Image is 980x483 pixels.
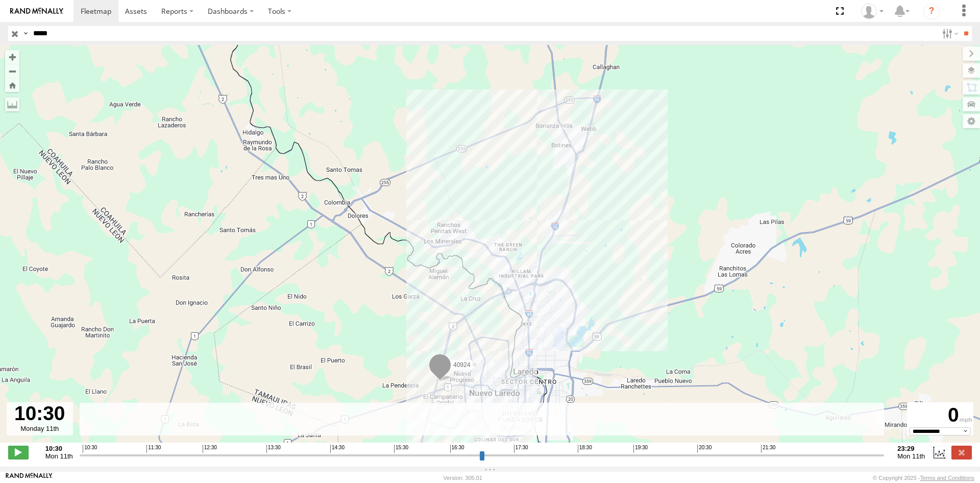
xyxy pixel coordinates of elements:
i: ? [923,3,940,19]
span: 19:30 [633,445,648,453]
div: Version: 305.01 [444,475,482,481]
span: 21:30 [761,445,775,453]
strong: 23:29 [897,445,925,452]
span: 20:30 [697,445,712,453]
span: 40924 [453,361,470,369]
div: 0 [909,404,972,427]
span: Mon 11th Aug 2025 [45,452,73,460]
div: © Copyright 2025 - [873,475,974,481]
span: 12:30 [203,445,217,453]
span: 16:30 [450,445,464,453]
div: Ryan Roxas [857,4,887,19]
label: Map Settings [963,114,980,128]
span: 11:30 [146,445,161,453]
span: 10:30 [83,445,97,453]
span: 15:30 [394,445,408,453]
span: 13:30 [266,445,281,453]
button: Zoom out [5,64,19,78]
span: 17:30 [514,445,528,453]
span: 18:30 [578,445,592,453]
button: Zoom in [5,50,19,64]
label: Search Filter Options [938,26,960,41]
strong: 10:30 [45,445,73,452]
label: Measure [5,97,19,111]
img: rand-logo.svg [10,8,63,15]
span: Mon 11th Aug 2025 [897,452,925,460]
label: Search Query [21,26,30,41]
span: 14:30 [330,445,345,453]
button: Zoom Home [5,78,19,92]
label: Close [951,446,972,459]
label: Play/Stop [8,446,29,459]
a: Visit our Website [6,473,53,483]
a: Terms and Conditions [920,475,974,481]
